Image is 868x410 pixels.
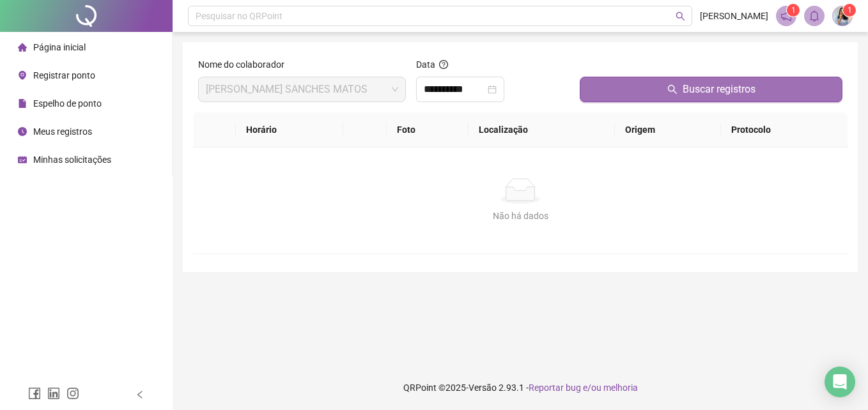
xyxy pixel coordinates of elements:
span: left [136,390,144,399]
span: Meus registros [33,126,92,137]
div: Não há dados [208,209,832,223]
span: instagram [66,387,79,400]
span: linkedin [47,387,60,400]
span: Data [416,59,435,70]
img: 88055 [833,6,852,26]
label: Nome do colaborador [198,57,293,72]
button: Buscar registros [580,77,842,102]
span: 1 [848,6,852,15]
span: schedule [18,155,27,164]
span: Buscar registros [683,82,756,97]
span: Versão [469,383,497,393]
span: file [18,99,27,108]
span: [PERSON_NAME] [700,9,768,23]
span: 1 [791,6,796,15]
span: bell [809,10,820,22]
div: Open Intercom Messenger [825,367,855,397]
span: environment [18,71,27,80]
span: home [18,43,27,52]
span: Registrar ponto [33,70,95,80]
span: DAYANE FREITAS SANCHES MATOS [206,77,398,102]
th: Localização [469,112,615,148]
span: Espelho de ponto [33,98,102,109]
span: Reportar bug e/ou melhoria [529,383,638,393]
sup: Atualize o seu contato no menu Meus Dados [843,4,856,17]
th: Foto [387,112,469,148]
span: notification [780,10,792,22]
th: Protocolo [721,112,848,148]
sup: 1 [787,4,800,17]
span: question-circle [439,60,448,69]
span: search [676,11,685,21]
th: Origem [615,112,721,148]
footer: QRPoint © 2025 - 2.93.1 - [173,365,868,410]
span: facebook [28,387,41,400]
span: clock-circle [18,127,27,136]
span: Minhas solicitações [33,155,111,165]
span: Página inicial [33,42,86,52]
span: search [667,84,678,95]
th: Horário [236,112,343,148]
